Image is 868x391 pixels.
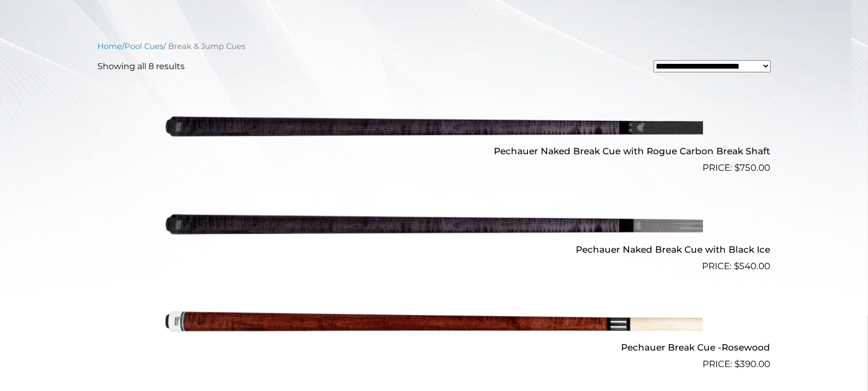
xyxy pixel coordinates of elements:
[654,60,771,72] select: Shop order
[98,60,185,73] p: Showing all 8 results
[98,338,771,357] h2: Pechauer Break Cue -Rosewood
[98,278,771,371] a: Pechauer Break Cue -Rosewood $390.00
[734,261,771,271] bdi: 540.00
[125,41,164,51] a: Pool Cues
[98,239,771,259] h2: Pechauer Naked Break Cue with Black Ice
[166,179,703,269] img: Pechauer Naked Break Cue with Black Ice
[735,162,740,173] span: $
[98,40,771,52] nav: Breadcrumb
[98,179,771,273] a: Pechauer Naked Break Cue with Black Ice $540.00
[735,162,771,173] bdi: 750.00
[166,81,703,171] img: Pechauer Naked Break Cue with Rogue Carbon Break Shaft
[735,359,771,369] bdi: 390.00
[166,278,703,367] img: Pechauer Break Cue -Rosewood
[734,261,740,271] span: $
[98,41,122,51] a: Home
[98,81,771,175] a: Pechauer Naked Break Cue with Rogue Carbon Break Shaft $750.00
[735,359,740,369] span: $
[98,142,771,161] h2: Pechauer Naked Break Cue with Rogue Carbon Break Shaft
